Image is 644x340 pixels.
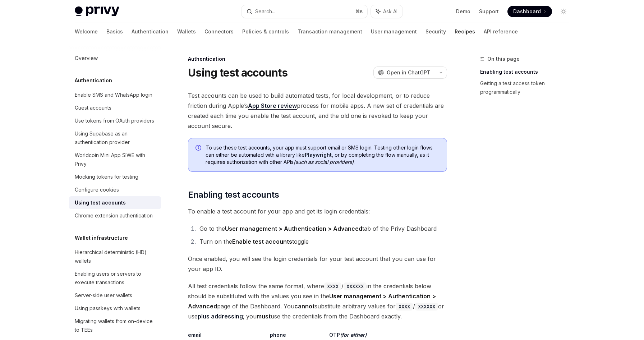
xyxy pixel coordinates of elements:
[75,234,128,242] h5: Wallet infrastructure
[484,23,518,40] a: API reference
[513,8,541,15] span: Dashboard
[241,5,367,18] button: Search...⌘K
[75,185,119,194] div: Configure cookies
[75,198,126,207] div: Using test accounts
[558,6,569,17] button: Toggle dark mode
[298,23,362,40] a: Transaction management
[206,144,440,166] span: To use these test accounts, your app must support email or SMS login. Testing other login flows c...
[324,282,341,290] code: XXXX
[487,55,520,63] span: On this page
[75,151,157,168] div: Worldcoin Mini App SIWE with Privy
[69,114,161,127] a: Use tokens from OAuth providers
[197,224,447,234] li: Go to the tab of the Privy Dashboard
[242,23,289,40] a: Policies & controls
[75,270,157,287] div: Enabling users or servers to execute transactions
[75,304,141,313] div: Using passkeys with wallets
[204,23,234,40] a: Connectors
[305,152,332,158] a: Playwright
[75,91,152,99] div: Enable SMS and WhatsApp login
[257,313,271,320] strong: must
[177,23,196,40] a: Wallets
[225,225,362,232] strong: User management > Authentication > Advanced
[232,238,292,245] strong: Enable test accounts
[387,69,431,76] span: Open in ChatGPT
[75,23,98,40] a: Welcome
[188,66,287,79] h1: Using test accounts
[248,102,297,110] a: App Store review
[69,183,161,196] a: Configure cookies
[69,101,161,114] a: Guest accounts
[188,281,447,321] span: All test credentials follow the same format, where / in the credentials below should be substitut...
[355,9,363,14] span: ⌘ K
[69,209,161,222] a: Chrome extension authentication
[344,282,367,290] code: XXXXXX
[75,54,98,63] div: Overview
[455,23,475,40] a: Recipes
[480,78,575,98] a: Getting a test access token programmatically
[294,159,354,165] em: (such as social providers)
[75,317,157,334] div: Migrating wallets from on-device to TEEs
[479,8,499,15] a: Support
[396,303,413,311] code: XXXX
[69,315,161,336] a: Migrating wallets from on-device to TEEs
[69,52,161,65] a: Overview
[69,88,161,101] a: Enable SMS and WhatsApp login
[195,145,203,152] svg: Info
[188,55,447,63] div: Authentication
[294,303,314,310] strong: cannot
[507,6,552,17] a: Dashboard
[198,313,243,320] a: plus addressing
[188,189,279,201] span: Enabling test accounts
[69,267,161,289] a: Enabling users or servers to execute transactions
[480,66,575,78] a: Enabling test accounts
[75,173,138,181] div: Mocking tokens for testing
[106,23,123,40] a: Basics
[456,8,470,15] a: Demo
[340,332,367,338] em: (for either)
[69,170,161,183] a: Mocking tokens for testing
[69,149,161,170] a: Worldcoin Mini App SIWE with Privy
[69,196,161,209] a: Using test accounts
[75,291,132,300] div: Server-side user wallets
[69,246,161,267] a: Hierarchical deterministic (HD) wallets
[132,23,169,40] a: Authentication
[255,7,275,16] div: Search...
[188,206,447,216] span: To enable a test account for your app and get its login credentials:
[383,8,397,15] span: Ask AI
[197,236,447,247] li: Turn on the toggle
[425,23,446,40] a: Security
[75,211,153,220] div: Chrome extension authentication
[75,104,111,112] div: Guest accounts
[188,91,447,131] span: Test accounts can be used to build automated tests, for local development, or to reduce friction ...
[75,116,154,125] div: Use tokens from OAuth providers
[69,302,161,315] a: Using passkeys with wallets
[69,289,161,302] a: Server-side user wallets
[415,303,438,311] code: XXXXXX
[75,248,157,265] div: Hierarchical deterministic (HD) wallets
[69,127,161,149] a: Using Supabase as an authentication provider
[75,129,157,147] div: Using Supabase as an authentication provider
[75,6,119,17] img: light logo
[371,5,402,18] button: Ask AI
[373,66,435,79] button: Open in ChatGPT
[188,254,447,274] span: Once enabled, you will see the login credentials for your test account that you can use for your ...
[75,76,112,85] h5: Authentication
[371,23,417,40] a: User management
